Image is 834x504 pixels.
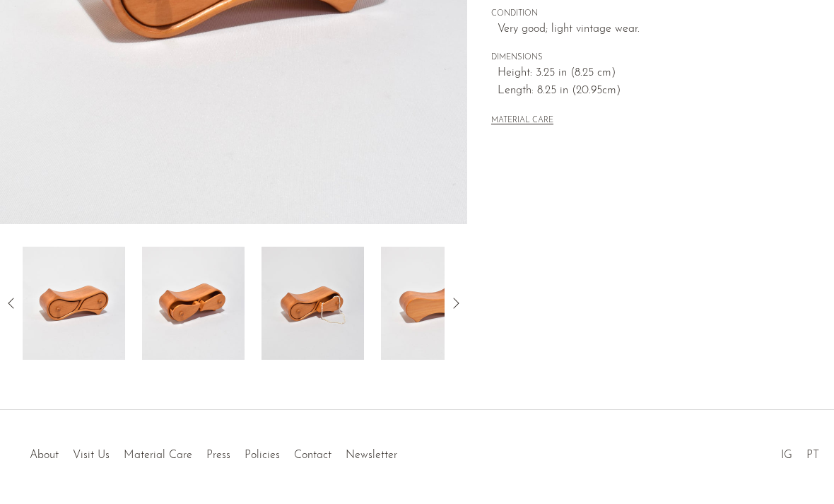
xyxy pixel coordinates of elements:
[774,438,826,465] ul: Social Medias
[498,64,809,83] span: Height: 3.25 in (8.25 cm)
[206,450,230,461] a: Press
[23,247,125,360] img: Two Drawer Jewelry Box
[124,450,192,461] a: Material Care
[781,450,792,461] a: IG
[262,247,364,360] img: Two Drawer Jewelry Box
[498,20,809,39] span: Very good; light vintage wear.
[491,52,809,64] span: DIMENSIONS
[142,247,245,360] img: Two Drawer Jewelry Box
[491,8,809,20] span: CONDITION
[23,438,404,465] ul: Quick links
[806,450,819,461] a: PT
[381,247,483,360] img: Two Drawer Jewelry Box
[498,82,809,100] span: Length: 8.25 in (20.95cm)
[245,450,280,461] a: Policies
[491,116,553,127] button: MATERIAL CARE
[30,450,59,461] a: About
[73,450,110,461] a: Visit Us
